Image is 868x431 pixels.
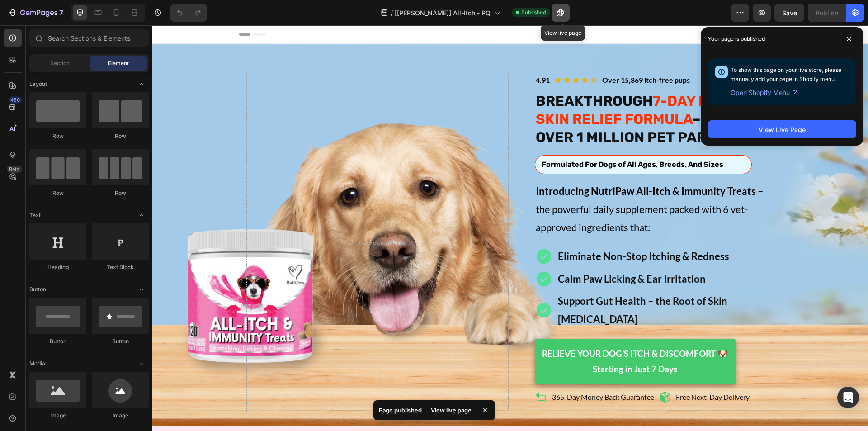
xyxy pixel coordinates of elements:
p: Over 15,869 itch-free pups [450,48,538,62]
a: RELIEVE YOUR DOG’S ITCH & DISCOMFORT 🐶Starting in Just 7 Days [382,313,583,359]
strong: Starting in Just 7 Days [440,338,525,349]
span: the powerful daily supplement packed with 6 vet-approved ingredients that: [383,160,611,208]
span: Open Shopify Menu [731,87,790,98]
p: Free Next-Day Delivery [524,367,597,377]
div: Text Block [92,263,149,271]
p: Eliminate Non-Stop Itching & Redness [406,222,621,240]
div: 450 [9,96,22,104]
div: Undo/Redo [170,4,207,22]
div: Button [29,337,86,346]
strong: – LOVED BY OVER 1 MILLION PET PARENTS [383,85,620,120]
div: Heading [29,263,86,271]
div: Button [92,337,149,346]
div: Row [29,189,86,197]
input: Search Sections & Elements [29,29,149,47]
span: To show this page on your live store, please manually add your page in Shopify menu. [731,66,841,82]
span: Formulated For Dogs of All Ages, Breeds, And Sizes [389,135,571,143]
strong: BREAKTHROUGH [383,67,500,84]
span: [[PERSON_NAME]] All-Itch - PQ [395,8,491,18]
div: Beta [7,166,22,173]
div: View Live Page [759,125,806,134]
div: Image [92,412,149,420]
span: Save [782,9,797,17]
p: Calm Paw Licking & Ear Irritation [406,245,621,263]
div: Publish [816,8,838,18]
strong: RELIEVE YOUR DOG’S ITCH & DISCOMFORT 🐶 [390,323,576,333]
span: Section [50,59,70,67]
div: Open Intercom Messenger [837,387,859,408]
span: Element [108,59,129,67]
button: Publish [808,4,846,22]
button: View Live Page [708,120,856,138]
button: 7 [4,4,67,22]
p: 4.91 [383,48,397,62]
span: Layout [29,80,47,88]
span: Published [521,9,546,17]
div: View live page [425,404,477,417]
button: Save [774,4,804,22]
p: 365-Day Money Back Guarantee [400,367,502,377]
p: Support Gut Health – the Root of Skin [MEDICAL_DATA] [406,267,621,303]
span: Media [29,360,45,368]
div: Row [92,189,149,197]
div: Row [92,132,149,140]
span: Toggle open [134,356,149,371]
div: Image [29,412,86,420]
span: Toggle open [134,77,149,91]
iframe: Design area [152,25,868,431]
p: Page published [379,406,422,415]
div: Drop element here [207,214,255,221]
span: Text [29,211,41,219]
span: Button [29,285,46,294]
strong: Introducing NutriPaw All-Itch & Immunity Treats – [383,160,611,172]
span: Toggle open [134,208,149,223]
p: Your page is published [708,34,765,43]
span: Toggle open [134,282,149,297]
span: / [391,8,393,18]
div: Row [29,132,86,140]
p: 7 [59,7,63,18]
